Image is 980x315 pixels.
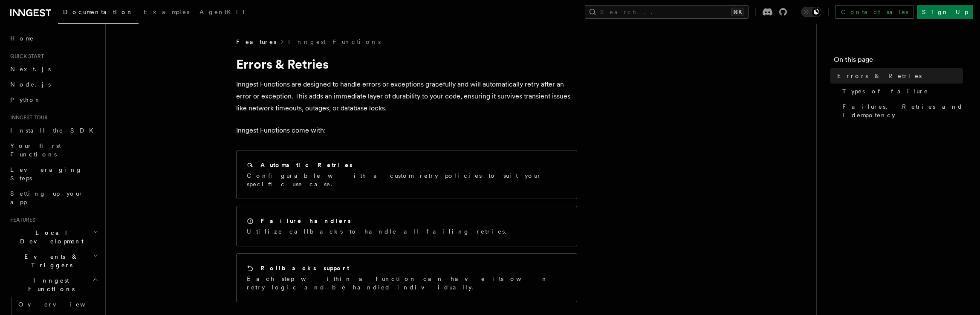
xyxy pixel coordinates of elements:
a: Python [7,92,100,107]
a: Failures, Retries and Idempotency [839,99,963,123]
a: Your first Functions [7,138,100,162]
h1: Errors & Retries [236,56,577,72]
kbd: ⌘K [731,8,743,16]
span: Features [236,38,276,46]
a: Errors & Retries [834,68,963,84]
span: Failures, Retries and Idempotency [842,102,963,119]
a: Failure handlersUtilize callbacks to handle all failing retries. [236,206,577,246]
span: Setting up your app [10,190,84,205]
span: Local Development [7,228,93,246]
a: Automatic RetriesConfigurable with a custom retry policies to suit your specific use case. [236,150,577,199]
h2: Failure handlers [260,217,351,225]
a: Next.js [7,61,100,77]
span: Inngest Functions [7,276,92,293]
a: Home [7,31,100,46]
a: Examples [139,3,194,23]
p: Each step within a function can have its own retry logic and be handled individually. [247,275,567,292]
button: Toggle dark mode [801,7,821,17]
a: Install the SDK [7,123,100,138]
h4: On this page [834,55,963,68]
span: Python [10,96,41,103]
a: Inngest Functions [288,38,381,46]
a: Types of failure [839,84,963,99]
p: Utilize callbacks to handle all failing retries. [247,227,512,236]
a: AgentKit [194,3,250,23]
button: Inngest Functions [7,273,100,297]
a: Rollbacks supportEach step within a function can have its own retry logic and be handled individu... [236,253,577,302]
span: Events & Triggers [7,252,93,269]
a: Leveraging Steps [7,162,100,186]
button: Events & Triggers [7,249,100,273]
p: Inngest Functions are designed to handle errors or exceptions gracefully and will automatically r... [236,78,577,114]
p: Inngest Functions come with: [236,124,577,136]
h2: Automatic Retries [260,161,353,169]
span: Your first Functions [10,142,61,158]
span: Leveraging Steps [10,166,82,182]
a: Setting up your app [7,186,100,210]
button: Local Development [7,225,100,249]
span: Overview [18,301,106,308]
span: Errors & Retries [837,72,922,80]
span: Features [7,217,35,223]
a: Node.js [7,77,100,92]
p: Configurable with a custom retry policies to suit your specific use case. [247,171,567,188]
a: Sign Up [917,5,973,19]
a: Overview [15,297,100,312]
span: AgentKit [199,9,245,15]
span: Node.js [10,81,51,88]
span: Types of failure [842,87,928,95]
span: Home [10,34,34,43]
h2: Rollbacks support [260,264,349,272]
span: Inngest tour [7,114,48,121]
span: Examples [144,9,189,15]
a: Documentation [58,3,139,24]
span: Next.js [10,66,51,72]
span: Install the SDK [10,127,98,134]
button: Search...⌘K [585,5,749,19]
span: Quick start [7,53,44,60]
span: Documentation [63,9,133,15]
a: Contact sales [835,5,914,19]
